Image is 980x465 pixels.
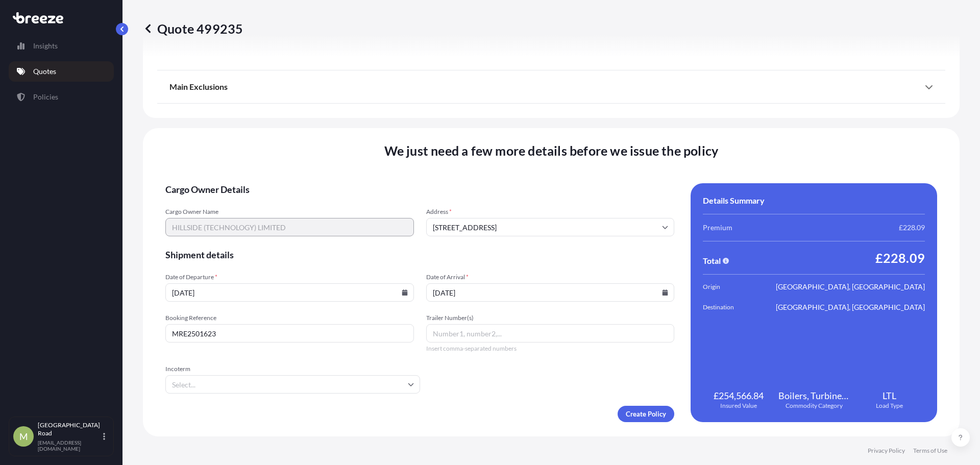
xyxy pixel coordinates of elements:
span: Origin [703,282,760,292]
span: [GEOGRAPHIC_DATA], [GEOGRAPHIC_DATA] [776,302,925,312]
input: Number1, number2,... [426,324,675,342]
span: Cargo Owner Name [165,208,414,216]
span: Incoterm [165,365,420,373]
span: We just need a few more details before we issue the policy [384,142,719,159]
span: £228.09 [875,250,925,266]
input: Cargo owner address [426,218,675,236]
span: M [19,431,28,442]
span: LTL [883,389,896,402]
p: Insights [33,41,58,51]
p: Create Policy [626,409,666,419]
span: Date of Arrival [426,273,675,281]
input: Select... [165,375,420,394]
a: Terms of Use [913,447,947,455]
span: Cargo Owner Details [165,183,674,195]
span: Date of Departure [165,273,414,281]
p: [EMAIL_ADDRESS][DOMAIN_NAME] [38,439,101,452]
span: Trailer Number(s) [426,314,675,322]
input: dd/mm/yyyy [165,283,414,302]
p: Quotes [33,66,56,77]
p: Policies [33,92,58,102]
span: [GEOGRAPHIC_DATA], [GEOGRAPHIC_DATA] [776,282,925,292]
span: Premium [703,223,732,233]
span: Load Type [876,402,903,410]
span: Destination [703,302,760,312]
div: Main Exclusions [169,75,933,99]
span: Insert comma-separated numbers [426,345,675,353]
span: Booking Reference [165,314,414,322]
span: Commodity Category [786,402,843,410]
a: Quotes [9,61,114,82]
span: Address [426,208,675,216]
p: [GEOGRAPHIC_DATA] Road [38,421,101,437]
input: dd/mm/yyyy [426,283,675,302]
span: Shipment details [165,249,674,261]
span: Main Exclusions [169,82,228,92]
span: Details Summary [703,195,765,206]
span: Insured Value [720,402,757,410]
a: Policies [9,87,114,107]
input: Your internal reference [165,324,414,342]
a: Privacy Policy [868,447,905,455]
span: Boilers, Turbines, Industrial Machinery and Mechanical Appliances [778,389,850,402]
button: Create Policy [618,406,674,422]
span: £228.09 [899,223,925,233]
p: Quote 499235 [143,20,243,37]
span: £254,566.84 [714,389,764,402]
span: Total [703,256,721,266]
a: Insights [9,36,114,56]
